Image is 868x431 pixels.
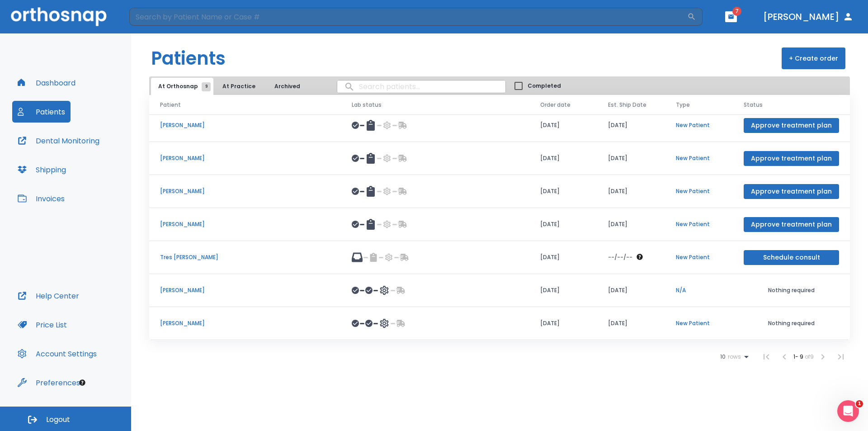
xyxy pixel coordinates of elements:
span: Completed [528,82,561,90]
span: Logout [46,415,70,425]
td: [DATE] [529,142,597,175]
p: --/--/-- [608,253,632,261]
button: [PERSON_NAME] [759,9,857,25]
p: New Patient [676,121,722,129]
button: Approve treatment plan [744,118,839,133]
button: Shipping [12,159,71,180]
button: Approve treatment plan [744,151,839,166]
p: [PERSON_NAME] [160,286,330,294]
p: New Patient [676,319,722,327]
iframe: Intercom live chat [837,400,859,422]
span: 7 [732,7,741,16]
button: Archived [264,78,310,95]
button: Patients [12,101,71,123]
button: Approve treatment plan [744,217,839,232]
input: search [337,78,505,95]
span: 1 [856,400,863,407]
span: 9 [202,82,211,91]
input: Search by Patient Name or Case # [129,8,687,26]
h1: Patients [151,45,226,72]
button: Price List [12,314,72,336]
button: Dental Monitoring [12,130,105,152]
p: Tres [PERSON_NAME] [160,253,330,261]
td: [DATE] [529,241,597,274]
span: Type [676,101,690,109]
button: Dashboard [12,72,81,94]
p: N/A [676,286,722,294]
span: Patient [160,101,181,109]
td: [DATE] [529,307,597,340]
td: [DATE] [529,109,597,142]
span: of 9 [805,353,814,360]
button: Invoices [12,188,70,209]
td: [DATE] [529,208,597,241]
td: [DATE] [529,175,597,208]
p: [PERSON_NAME] [160,220,330,228]
p: Nothing required [744,319,839,327]
button: Schedule consult [744,250,839,265]
button: Preferences [12,372,85,393]
span: Lab status [352,101,382,109]
span: rows [726,354,741,360]
button: Help Center [12,285,85,307]
p: Nothing required [744,286,839,294]
p: [PERSON_NAME] [160,121,330,129]
div: The date will be available after approving treatment plan [608,253,654,261]
td: [DATE] [597,307,665,340]
span: Order date [540,101,571,109]
div: tabs [151,78,311,95]
span: Est. Ship Date [608,101,646,109]
p: New Patient [676,220,722,228]
button: Account Settings [12,343,102,365]
div: Tooltip anchor [78,379,86,387]
td: [DATE] [597,142,665,175]
span: At Orthosnap [158,82,206,90]
span: 1 - 9 [793,353,805,360]
p: [PERSON_NAME] [160,154,330,162]
td: [DATE] [597,208,665,241]
td: [DATE] [597,109,665,142]
td: [DATE] [597,274,665,307]
p: [PERSON_NAME] [160,319,330,327]
td: [DATE] [529,274,597,307]
td: [DATE] [597,175,665,208]
span: Status [744,101,763,109]
p: New Patient [676,253,722,261]
span: 10 [720,354,726,360]
button: + Create order [782,47,845,69]
button: Approve treatment plan [744,184,839,199]
p: New Patient [676,187,722,195]
img: Orthosnap [11,7,107,26]
p: New Patient [676,154,722,162]
p: [PERSON_NAME] [160,187,330,195]
button: At Practice [215,78,263,95]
